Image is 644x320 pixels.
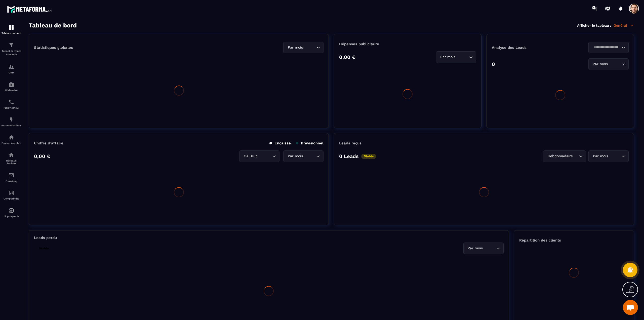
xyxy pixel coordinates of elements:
[1,89,21,92] p: Webinaire
[296,141,324,145] p: Prévisionnel
[1,21,21,38] a: formationformationTableau de bord
[8,134,14,140] img: automations
[463,243,504,254] div: Search for option
[34,45,73,50] p: Statistiques globales
[283,150,324,162] div: Search for option
[8,24,14,30] img: formation
[1,131,21,148] a: automationsautomationsEspace membre
[546,153,574,159] span: Hebdomadaire
[8,208,14,214] img: automations
[467,246,484,251] span: Par mois
[269,141,291,145] p: Encaissé
[361,154,376,159] p: Stable
[1,113,21,131] a: automationsautomationsAutomatisations
[34,141,63,145] p: Chiffre d’affaire
[543,150,586,162] div: Search for option
[439,54,457,60] span: Par mois
[1,38,21,60] a: formationformationTunnel de vente Site web
[34,153,50,159] p: 0,00 €
[436,51,476,63] div: Search for option
[8,82,14,88] img: automations
[36,246,51,251] p: Stable
[577,23,611,27] p: Afficher le tableau :
[339,42,476,46] p: Dépenses publicitaire
[484,246,495,251] input: Search for option
[258,153,271,159] input: Search for option
[8,152,14,158] img: social-network
[1,215,21,218] p: IA prospects
[457,54,468,60] input: Search for option
[339,153,359,159] p: 0 Leads
[1,106,21,109] p: Planificateur
[1,159,21,165] p: Réseaux Sociaux
[588,42,629,53] div: Search for option
[29,22,77,29] h3: Tableau de bord
[623,300,638,315] div: Mở cuộc trò chuyện
[8,42,14,48] img: formation
[287,45,304,50] span: Par mois
[1,32,21,34] p: Tableau de bord
[239,150,279,162] div: Search for option
[34,235,57,240] p: Leads perdu
[304,153,315,159] input: Search for option
[609,153,620,159] input: Search for option
[492,45,560,50] p: Analyse des Leads
[8,99,14,105] img: scheduler
[1,142,21,144] p: Espace membre
[574,153,578,159] input: Search for option
[8,117,14,123] img: automations
[8,64,14,70] img: formation
[1,197,21,200] p: Comptabilité
[492,61,495,67] p: 0
[8,172,14,178] img: email
[1,169,21,186] a: emailemailE-mailing
[1,95,21,113] a: schedulerschedulerPlanificateur
[7,5,52,14] img: logo
[287,153,304,159] span: Par mois
[243,153,258,159] span: CA Brut
[1,60,21,78] a: formationformationCRM
[1,148,21,169] a: social-networksocial-networkRéseaux Sociaux
[592,45,620,50] input: Search for option
[614,23,634,28] p: Général
[519,238,629,243] p: Répartition des clients
[588,58,629,70] div: Search for option
[1,186,21,204] a: accountantaccountantComptabilité
[1,124,21,127] p: Automatisations
[8,190,14,196] img: accountant
[1,49,21,56] p: Tunnel de vente Site web
[339,141,361,145] p: Leads reçus
[283,42,324,53] div: Search for option
[609,61,620,67] input: Search for option
[339,54,355,60] p: 0,00 €
[592,153,609,159] span: Par mois
[1,78,21,95] a: automationsautomationsWebinaire
[1,180,21,182] p: E-mailing
[304,45,315,50] input: Search for option
[592,61,609,67] span: Par mois
[1,71,21,74] p: CRM
[588,150,629,162] div: Search for option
